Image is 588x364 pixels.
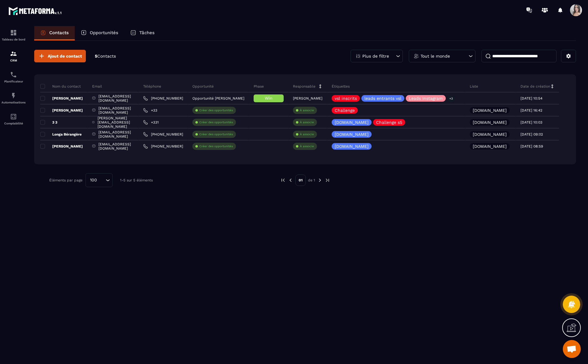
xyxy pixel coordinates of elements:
[520,84,550,89] p: Date de création
[293,96,322,100] p: [PERSON_NAME]
[295,175,306,186] p: 01
[2,88,26,109] a: automationsautomationsAutomatisations
[447,95,455,102] p: +3
[335,108,355,112] p: Challenge
[520,144,543,148] p: [DATE] 08:59
[75,26,124,40] a: Opportunités
[10,92,17,99] img: automations
[335,96,357,100] p: vsl inscrits
[92,84,102,89] p: Email
[143,144,183,149] a: [PHONE_NUMBER]
[199,108,233,112] p: Créer des opportunités
[143,96,183,101] a: [PHONE_NUMBER]
[473,108,507,112] p: [DOMAIN_NAME]
[86,173,113,187] div: Search for option
[473,144,507,148] p: [DOMAIN_NAME]
[192,84,214,89] p: Opportunité
[10,50,17,57] img: formation
[10,71,17,78] img: scheduler
[520,108,542,112] p: [DATE] 16:42
[254,84,264,89] p: Phase
[34,26,75,40] a: Contacts
[124,26,161,40] a: Tâches
[40,120,57,125] p: 3 3
[40,144,83,149] p: [PERSON_NAME]
[34,50,86,62] button: Ajout de contact
[308,178,315,183] p: de 1
[95,53,116,59] p: 5
[335,132,369,136] p: [DOMAIN_NAME]
[300,144,314,148] p: À associe
[2,46,26,67] a: formationformationCRM
[48,53,82,59] span: Ajout de contact
[520,132,543,136] p: [DATE] 09:02
[293,84,315,89] p: Responsable
[288,178,293,183] img: prev
[2,101,26,104] p: Automatisations
[143,120,159,125] a: +331
[139,30,155,35] p: Tâches
[470,84,478,89] p: Liste
[143,108,157,113] a: +33
[199,144,233,148] p: Créer des opportunités
[49,30,69,35] p: Contacts
[280,178,286,183] img: prev
[2,38,26,41] p: Tableau de bord
[520,96,542,100] p: [DATE] 10:54
[192,96,244,100] p: Opportunité [PERSON_NAME]
[40,96,83,101] p: [PERSON_NAME]
[376,120,402,124] p: Challenge s5
[325,178,330,183] img: next
[8,5,62,16] img: logo
[143,84,161,89] p: Téléphone
[40,108,83,113] p: [PERSON_NAME]
[90,30,118,35] p: Opportunités
[520,120,542,124] p: [DATE] 10:03
[199,120,233,124] p: Créer des opportunités
[120,178,153,182] p: 1-5 sur 5 éléments
[199,132,233,136] p: Créer des opportunités
[265,96,273,100] span: Win
[88,177,99,183] span: 100
[97,54,116,58] span: Contacts
[40,84,81,89] p: Nom du contact
[40,132,82,137] p: Longa Bérangère
[10,113,17,120] img: accountant
[2,109,26,130] a: accountantaccountantComptabilité
[2,25,26,46] a: formationformationTableau de bord
[2,80,26,83] p: Planificateur
[99,177,104,183] input: Search for option
[143,132,183,137] a: [PHONE_NUMBER]
[2,59,26,62] p: CRM
[317,178,323,183] img: next
[335,120,369,124] p: [DOMAIN_NAME]
[300,108,314,112] p: À associe
[2,122,26,125] p: Comptabilité
[2,67,26,88] a: schedulerschedulerPlanificateur
[300,132,314,136] p: À associe
[473,132,507,136] p: [DOMAIN_NAME]
[49,178,83,182] p: Éléments par page
[10,29,17,36] img: formation
[300,120,314,124] p: À associe
[332,84,350,89] p: Étiquettes
[364,96,401,100] p: leads entrants vsl
[421,54,450,58] p: Tout le monde
[362,54,389,58] p: Plus de filtre
[473,120,507,124] p: [DOMAIN_NAME]
[335,144,369,148] p: [DOMAIN_NAME]
[409,96,443,100] p: Leads Instagram
[563,340,581,358] a: Ouvrir le chat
